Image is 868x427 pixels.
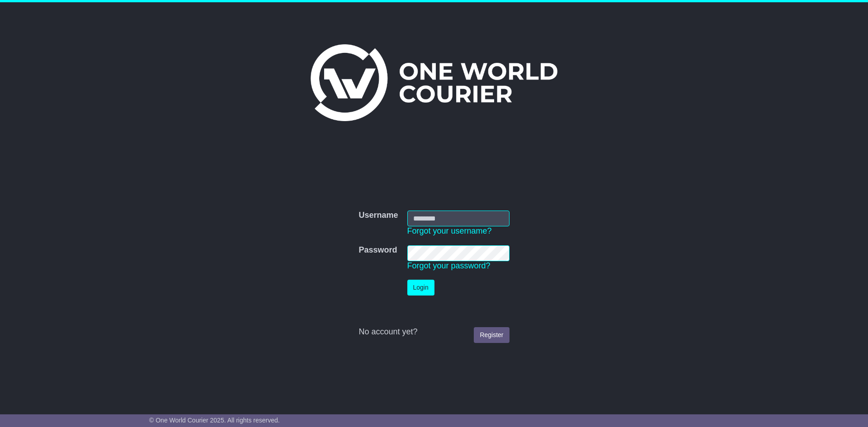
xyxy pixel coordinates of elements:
a: Register [474,327,509,343]
a: Forgot your password? [407,261,491,270]
label: Username [359,211,398,221]
div: No account yet? [359,327,509,337]
img: One World [311,44,557,121]
button: Login [407,280,434,296]
span: © One World Courier 2025. All rights reserved. [149,417,280,424]
a: Forgot your username? [407,226,492,235]
label: Password [359,245,397,255]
